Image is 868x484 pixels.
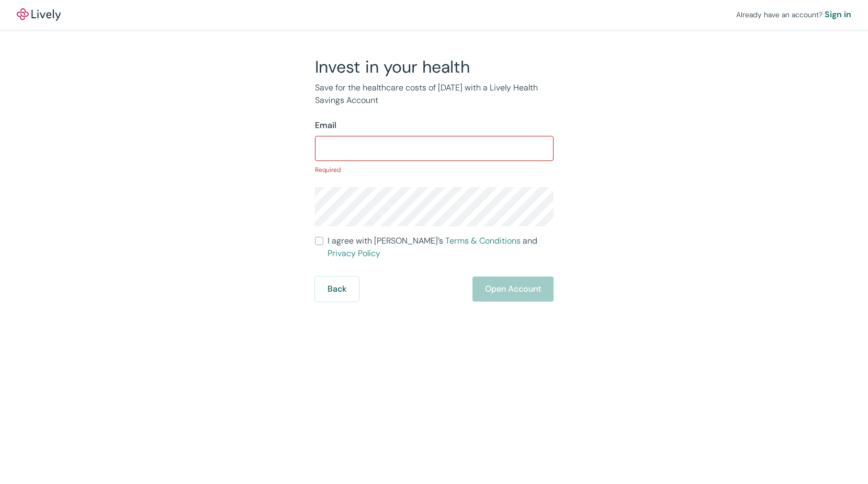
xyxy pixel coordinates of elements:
label: Email [315,119,336,132]
p: Required [315,165,554,175]
a: LivelyLively [17,8,61,21]
a: Sign in [825,8,851,21]
div: Already have an account? [736,8,851,21]
img: Lively [17,8,61,21]
a: Privacy Policy [328,248,380,259]
button: Back [315,276,359,302]
p: Save for the healthcare costs of [DATE] with a Lively Health Savings Account [315,82,554,107]
h2: Invest in your health [315,56,554,77]
span: I agree with [PERSON_NAME]’s and [328,235,554,260]
a: Terms & Conditions [445,235,521,246]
